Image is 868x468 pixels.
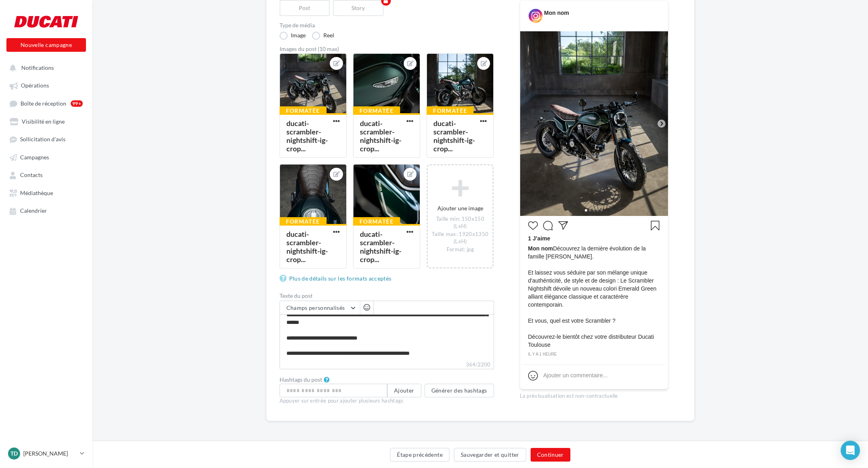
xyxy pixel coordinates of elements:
svg: Partager la publication [558,221,568,230]
span: Opérations [21,82,49,89]
button: Étape précédente [390,448,449,462]
svg: J’aime [528,221,538,230]
button: Continuer [531,448,570,462]
div: Open Intercom Messenger [841,441,860,460]
label: Reel [312,32,334,40]
div: ducati-scrambler-nightshift-ig-crop... [360,230,401,264]
div: Formatée [280,217,327,226]
span: Sollicitation d'avis [20,136,65,143]
button: Notifications [5,60,84,75]
span: Notifications [21,64,54,71]
a: Campagnes [5,150,88,164]
div: ducati-scrambler-nightshift-ig-crop... [433,119,475,153]
a: TD [PERSON_NAME] [6,446,86,461]
button: Générer des hashtags [425,384,494,397]
button: Nouvelle campagne [6,38,86,52]
div: Formatée [280,106,327,115]
p: [PERSON_NAME] [23,450,77,458]
a: Opérations [5,78,88,92]
div: ducati-scrambler-nightshift-ig-crop... [286,119,328,153]
a: Contacts [5,167,88,182]
span: Champs personnalisés [286,304,345,311]
div: 99+ [71,100,83,107]
div: Formatée [353,217,400,226]
button: Sauvegarder et quitter [454,448,526,462]
span: Découvrez la dernière évolution de la famille [PERSON_NAME]. Et laissez vous séduire par son méla... [528,244,660,349]
a: Boîte de réception99+ [5,96,88,111]
label: 364/2200 [280,360,494,369]
div: La prévisualisation est non-contractuelle [520,389,668,400]
label: Hashtags du post [280,377,322,383]
a: Visibilité en ligne [5,114,88,128]
div: Appuyer sur entrée pour ajouter plusieurs hashtags [280,397,494,405]
label: Type de média [280,22,494,28]
label: Image [280,32,306,40]
span: Médiathèque [20,189,53,196]
div: ducati-scrambler-nightshift-ig-crop... [286,230,328,264]
div: il y a 1 heure [528,351,660,358]
label: Texte du post [280,293,494,299]
span: Boîte de réception [20,100,66,107]
span: Campagnes [20,154,49,161]
a: Plus de détails sur les formats acceptés [280,274,395,283]
div: Ajouter un commentaire... [543,371,607,379]
span: TD [10,450,18,458]
div: 1 J’aime [528,234,660,244]
div: Formatée [427,106,474,115]
span: Contacts [20,172,43,179]
div: Mon nom [544,9,569,17]
button: Champs personnalisés [280,301,360,315]
button: Ajouter [387,384,421,397]
div: Formatée [353,106,400,115]
div: Images du post (10 max) [280,46,494,52]
span: Mon nom [528,245,553,252]
span: Visibilité en ligne [22,118,65,125]
a: Calendrier [5,203,88,218]
svg: Commenter [543,221,553,230]
span: Calendrier [20,208,47,214]
svg: Enregistrer [650,221,660,230]
a: Sollicitation d'avis [5,132,88,146]
div: ducati-scrambler-nightshift-ig-crop... [360,119,401,153]
a: Médiathèque [5,185,88,200]
svg: Emoji [528,371,538,381]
